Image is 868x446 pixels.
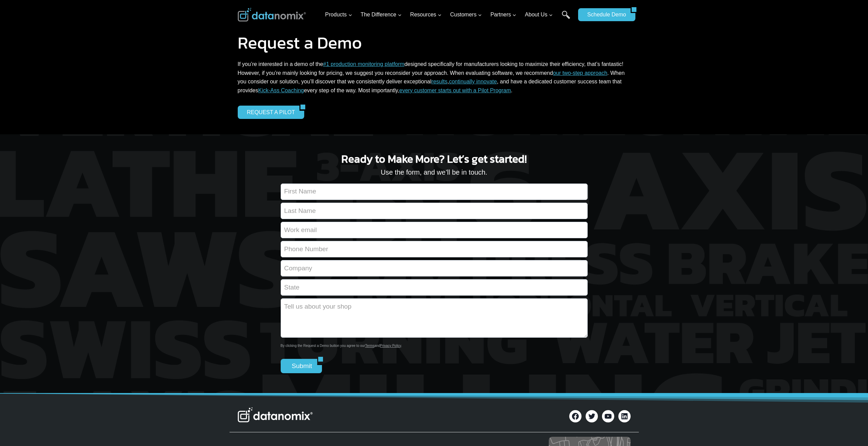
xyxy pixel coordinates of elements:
nav: Primary Navigation [322,4,575,26]
span: Ready to Make More? Let’s get started! [341,151,527,167]
span: Products [325,10,352,19]
img: Datanomix [238,8,306,22]
a: Schedule Demo [578,8,631,21]
input: Submit [281,359,318,373]
a: Privacy Policy [380,344,401,348]
input: Phone Number [281,241,588,257]
h1: Request a Demo [238,34,631,51]
a: Terms [365,344,374,348]
p: By clicking the Request a Demo button you agree to our and . [281,343,588,349]
p: Use the form, and we’ll be in touch. [281,164,588,180]
a: Kick-Ass Coaching [258,87,304,93]
input: Last Name [281,203,588,219]
span: About Us [525,10,553,19]
a: every customer starts out with a Pilot Program [399,87,511,93]
input: Work email [281,222,588,238]
a: continually innovate [449,79,497,84]
a: Search [562,11,570,26]
input: First Name [281,184,588,200]
span: Resources [410,10,442,19]
img: Datanomix Logo [238,407,313,422]
p: If you’re interested in a demo of the designed specifically for manufacturers looking to maximize... [238,60,631,95]
input: Company [281,260,588,276]
span: Partners [490,10,516,19]
span: The Difference [361,10,402,19]
a: results [431,79,447,84]
a: #1 production monitoring platform [323,61,404,67]
form: Contact form [281,184,588,373]
span: Customers [450,10,482,19]
input: State [281,279,588,296]
a: REQUEST A PILOT [238,106,299,119]
a: our two-step approach [553,70,607,76]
